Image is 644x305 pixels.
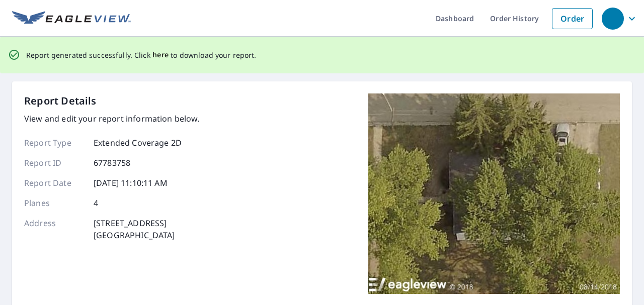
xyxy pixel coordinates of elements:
[24,177,85,189] p: Report Date
[26,49,257,61] p: Report generated successfully. Click to download your report.
[94,217,175,241] p: [STREET_ADDRESS] [GEOGRAPHIC_DATA]
[368,93,620,294] img: Top image
[94,137,182,149] p: Extended Coverage 2D
[152,49,169,61] button: here
[24,217,85,241] p: Address
[94,177,168,189] p: [DATE] 11:10:11 AM
[552,8,593,29] a: Order
[24,197,85,209] p: Planes
[12,11,131,26] img: EV Logo
[94,197,98,209] p: 4
[94,157,130,169] p: 67783758
[24,157,85,169] p: Report ID
[24,113,200,125] p: View and edit your report information below.
[24,93,97,109] p: Report Details
[24,137,85,149] p: Report Type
